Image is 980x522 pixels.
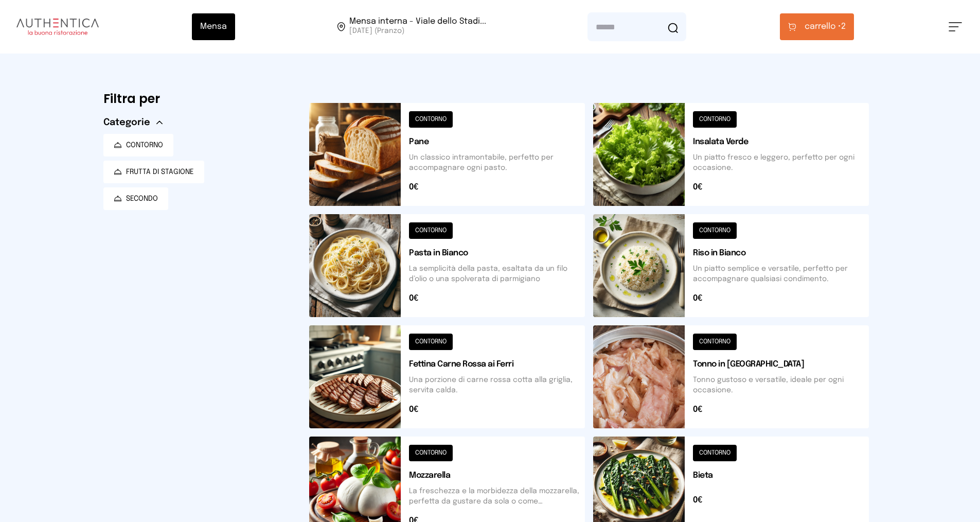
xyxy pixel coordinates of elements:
[126,194,158,204] span: SECONDO
[780,13,854,40] button: carrello •2
[805,21,846,33] span: 2
[103,115,163,130] button: Categorie
[126,167,194,177] span: FRUTTA DI STAGIONE
[805,21,841,33] span: carrello •
[103,161,204,183] button: FRUTTA DI STAGIONE
[103,91,293,107] h6: Filtra per
[16,19,99,35] img: logo.8f33a47.png
[103,115,150,130] span: Categorie
[126,140,163,150] span: CONTORNO
[349,26,486,36] span: [DATE] (Pranzo)
[103,187,168,210] button: SECONDO
[192,13,235,40] button: Mensa
[349,18,486,36] span: Viale dello Stadio, 77, 05100 Terni TR, Italia
[103,134,173,156] button: CONTORNO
